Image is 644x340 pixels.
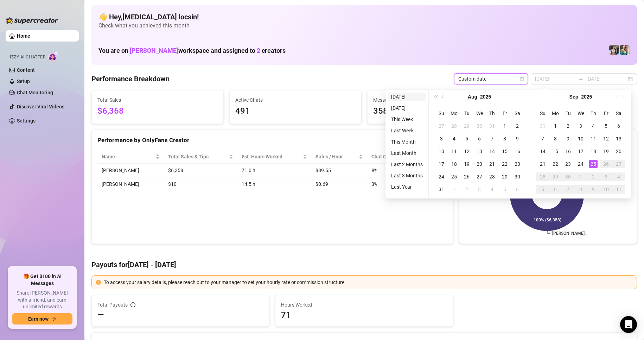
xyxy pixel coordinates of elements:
[552,231,587,236] text: [PERSON_NAME]…
[17,90,53,95] a: Chat Monitoring
[488,172,496,181] div: 28
[564,122,572,130] div: 2
[17,78,30,84] a: Setup
[371,166,383,174] span: 8 %
[96,280,101,285] span: exclamation-circle
[551,122,560,130] div: 1
[589,172,598,181] div: 2
[388,183,426,191] li: Last Year
[388,138,426,146] li: This Month
[551,185,560,194] div: 6
[102,153,154,160] span: Name
[498,107,511,120] th: Fr
[536,183,549,196] td: 2025-10-05
[498,145,511,158] td: 2025-08-15
[371,153,438,160] span: Chat Conversion
[463,172,471,181] div: 26
[562,158,574,170] td: 2025-09-23
[435,120,448,132] td: 2025-07-27
[281,301,447,309] span: Hours Worked
[574,132,587,145] td: 2025-09-10
[602,147,610,156] div: 19
[448,120,460,132] td: 2025-07-28
[536,120,549,132] td: 2025-08-31
[536,107,549,120] th: Su
[460,107,473,120] th: Tu
[551,160,560,168] div: 22
[602,134,610,143] div: 12
[488,134,496,143] div: 7
[97,309,104,321] span: —
[435,107,448,120] th: Su
[435,183,448,196] td: 2025-08-31
[17,118,36,124] a: Settings
[448,183,460,196] td: 2025-09-01
[388,149,426,157] li: Last Month
[576,172,585,181] div: 1
[587,158,600,170] td: 2025-09-25
[549,107,562,120] th: Mo
[589,134,598,143] div: 11
[257,47,260,54] span: 2
[373,105,493,118] span: 3582
[513,160,522,168] div: 23
[600,183,612,196] td: 2025-10-10
[612,145,625,158] td: 2025-09-20
[576,147,585,156] div: 17
[564,147,572,156] div: 16
[17,104,64,109] a: Discover Viral Videos
[600,107,612,120] th: Fr
[538,134,547,143] div: 7
[388,115,426,124] li: This Week
[437,147,446,156] div: 10
[562,107,574,120] th: Tu
[549,120,562,132] td: 2025-09-01
[564,172,572,181] div: 30
[500,122,509,130] div: 1
[498,132,511,145] td: 2025-08-08
[612,170,625,183] td: 2025-10-04
[511,183,524,196] td: 2025-09-06
[480,90,491,104] button: Choose a year
[448,170,460,183] td: 2025-08-25
[315,153,357,160] span: Sales / Hour
[587,120,600,132] td: 2025-09-04
[612,107,625,120] th: Sa
[164,150,237,164] th: Total Sales & Tips
[574,183,587,196] td: 2025-10-08
[549,145,562,158] td: 2025-09-15
[450,185,458,194] div: 1
[551,147,560,156] div: 15
[549,158,562,170] td: 2025-09-22
[97,150,164,164] th: Name
[500,147,509,156] div: 15
[551,134,560,143] div: 8
[602,185,610,194] div: 10
[564,134,572,143] div: 9
[475,122,484,130] div: 30
[612,132,625,145] td: 2025-09-13
[281,309,447,321] span: 71
[48,51,59,61] img: AI Chatter
[562,132,574,145] td: 2025-09-09
[486,120,498,132] td: 2025-07-31
[574,107,587,120] th: We
[28,316,49,322] span: Earn now
[576,134,585,143] div: 10
[311,150,367,164] th: Sales / Hour
[511,145,524,158] td: 2025-08-16
[473,107,486,120] th: We
[511,107,524,120] th: Sa
[437,172,446,181] div: 24
[602,160,610,168] div: 26
[91,74,170,84] h4: Performance Breakdown
[460,145,473,158] td: 2025-08-12
[600,145,612,158] td: 2025-09-19
[97,105,218,118] span: $6,368
[475,172,484,181] div: 27
[448,158,460,170] td: 2025-08-18
[473,145,486,158] td: 2025-08-13
[536,132,549,145] td: 2025-09-07
[475,134,484,143] div: 6
[589,147,598,156] div: 18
